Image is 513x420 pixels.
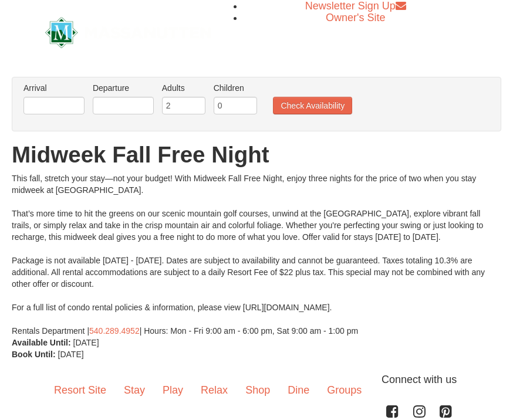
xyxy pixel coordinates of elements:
a: Shop [237,372,279,408]
strong: Available Until: [12,338,71,347]
span: [DATE] [58,350,84,359]
a: Owner's Site [326,12,385,23]
button: Check Availability [273,97,352,114]
label: Departure [93,82,154,94]
a: Relax [192,372,237,408]
a: Play [154,372,192,408]
a: Massanutten Resort [45,17,211,45]
span: [DATE] [73,338,99,347]
strong: Book Until: [12,350,56,359]
h1: Midweek Fall Free Night [12,143,501,167]
label: Arrival [23,82,85,94]
label: Children [214,82,257,94]
a: Groups [318,372,370,408]
a: 540.289.4952 [89,326,140,336]
img: Massanutten Resort Logo [45,17,211,49]
a: Dine [279,372,318,408]
div: This fall, stretch your stay—not your budget! With Midweek Fall Free Night, enjoy three nights fo... [12,172,501,337]
label: Adults [162,82,205,94]
a: Stay [115,372,154,408]
a: Resort Site [45,372,115,408]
